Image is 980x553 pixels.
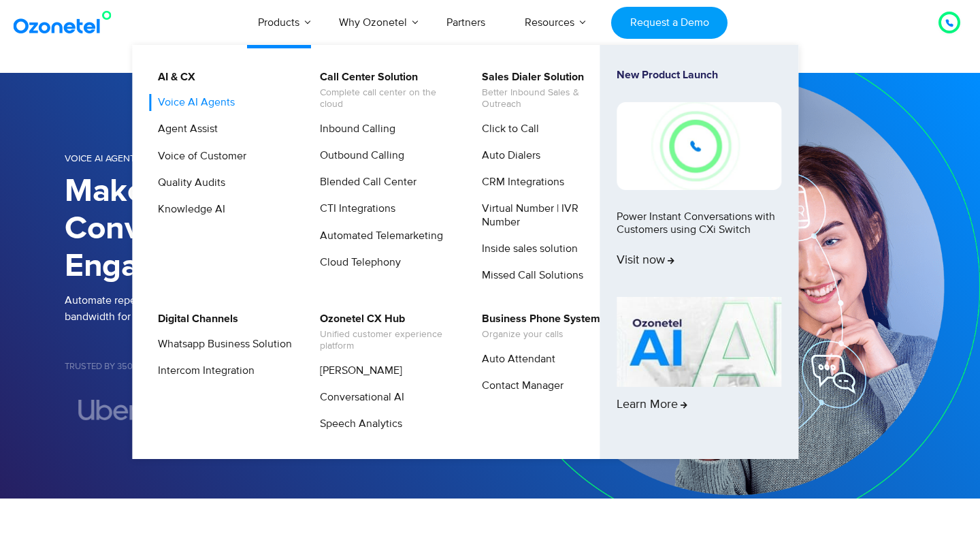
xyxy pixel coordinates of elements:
span: Organize your calls [482,329,600,341]
a: Cloud Telephony [311,254,403,271]
p: Automate repetitive tasks and common queries at scale. Save agent bandwidth for complex and high ... [65,292,490,325]
a: Conversational AI [311,389,406,406]
a: CTI Integrations [311,200,397,217]
a: Blended Call Center [311,174,419,191]
a: Automated Telemarketing [311,227,445,244]
a: Whatsapp Business Solution [149,336,294,353]
span: Voice AI Agents [65,153,141,164]
a: Request a Demo [611,7,728,39]
a: Virtual Number | IVR Number [473,200,618,230]
a: Contact Manager [473,377,566,394]
a: Auto Dialers [473,147,542,164]
a: Inside sales solution [473,240,580,257]
a: Voice AI Agents [149,94,237,111]
a: [PERSON_NAME] [311,362,404,379]
h1: Make Your Customer Conversations More Engaging & Meaningful [65,173,490,285]
a: Agent Assist [149,121,220,138]
div: 4 / 7 [65,400,150,420]
span: Visit now [617,253,674,268]
a: Outbound Calling [311,147,406,164]
a: Call Center SolutionComplete call center on the cloud [311,69,456,112]
a: New Product LaunchPower Instant Conversations with Customers using CXi SwitchVisit now [617,69,781,291]
div: Image Carousel [65,398,490,422]
a: Click to Call [473,121,541,138]
a: Digital Channels [149,311,240,328]
span: Learn More [617,398,687,413]
img: New-Project-17.png [617,102,781,189]
a: Speech Analytics [311,415,404,432]
a: Ozonetel CX HubUnified customer experience platform [311,311,456,354]
h5: Trusted by 3500+ Businesses [65,362,490,371]
a: Intercom Integration [149,362,257,379]
a: Auto Attendant [473,351,557,368]
a: Quality Audits [149,174,227,191]
a: Business Phone SystemOrganize your calls [473,311,602,343]
img: uber [78,400,137,420]
span: Unified customer experience platform [320,329,454,352]
img: AI [617,297,781,387]
a: CRM Integrations [473,174,566,191]
a: Knowledge AI [149,201,227,218]
a: Learn More [617,297,781,436]
a: Voice of Customer [149,148,248,165]
span: Better Inbound Sales & Outreach [482,87,616,110]
a: Sales Dialer SolutionBetter Inbound Sales & Outreach [473,69,618,112]
span: Complete call center on the cloud [320,87,454,110]
a: Missed Call Solutions [473,267,585,284]
a: Inbound Calling [311,121,397,138]
a: AI & CX [149,69,197,86]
